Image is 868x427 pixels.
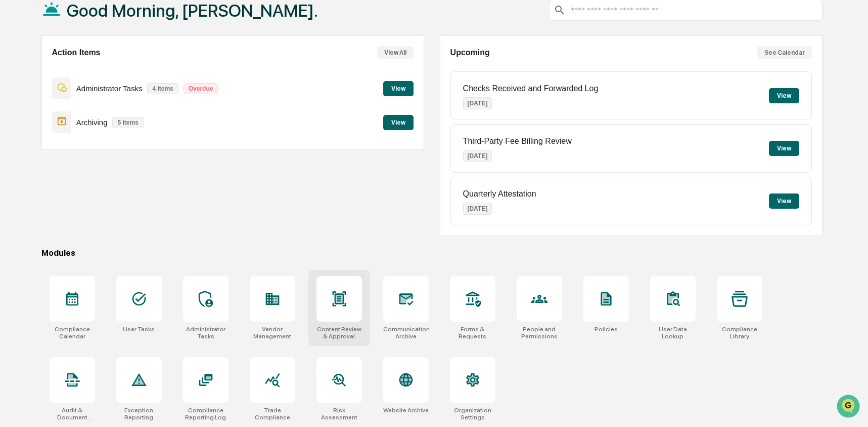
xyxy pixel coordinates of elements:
a: 🗄️Attestations [69,124,129,142]
button: View [383,81,414,96]
div: Organization Settings [450,407,495,421]
a: View [383,117,414,127]
p: [DATE] [463,203,492,215]
span: Data Lookup [20,147,64,157]
div: Policies [595,326,618,333]
div: Forms & Requests [450,326,495,340]
iframe: Open customer support [836,394,863,421]
span: Preclearance [20,128,65,138]
div: Audit & Document Logs [50,407,95,421]
h2: Upcoming [450,48,490,57]
div: User Data Lookup [650,326,696,340]
div: Compliance Reporting Log [183,407,229,421]
span: Attestations [83,128,125,138]
span: Pylon [101,172,122,179]
div: We're available if you need us! [34,88,128,96]
p: [DATE] [463,150,492,162]
div: Trade Compliance [250,407,295,421]
button: View [769,193,799,209]
p: 4 items [147,83,178,94]
div: Administrator Tasks [183,326,229,340]
button: View [383,115,414,130]
button: View [769,141,799,156]
div: Communications Archive [383,326,429,340]
p: Archiving [76,118,108,127]
p: How can we help? [10,21,184,37]
div: Exception Reporting [116,407,162,421]
button: See Calendar [757,46,812,59]
div: 🗄️ [73,129,81,137]
div: Risk Assessment [316,407,362,421]
a: Powered byPylon [71,171,122,179]
p: Third-Party Fee Billing Review [463,137,572,146]
img: 1746055101610-c473b297-6a78-478c-a979-82029cc54cd1 [10,77,28,96]
p: [DATE] [463,97,492,109]
div: Content Review & Approval [316,326,362,340]
button: View [769,88,799,103]
div: Compliance Library [717,326,762,340]
h2: Action Items [52,48,101,57]
div: Compliance Calendar [50,326,95,340]
div: Start new chat [34,77,166,88]
div: People and Permissions [517,326,562,340]
p: Checks Received and Forwarded Log [463,84,599,93]
a: 🔎Data Lookup [6,143,68,161]
a: View [383,83,414,93]
div: Modules [41,248,823,258]
div: Vendor Management [250,326,295,340]
p: Overdue [184,83,218,94]
div: User Tasks [123,326,155,333]
div: 🖐️ [10,129,18,137]
h1: Good Morning, [PERSON_NAME]. [67,1,318,21]
button: Start new chat [172,81,184,93]
div: Website Archive [383,407,429,414]
a: 🖐️Preclearance [6,124,69,142]
p: 5 items [112,117,143,128]
div: 🔎 [10,148,18,156]
p: Administrator Tasks [76,84,143,93]
button: View All [377,46,414,59]
p: Quarterly Attestation [463,189,536,199]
